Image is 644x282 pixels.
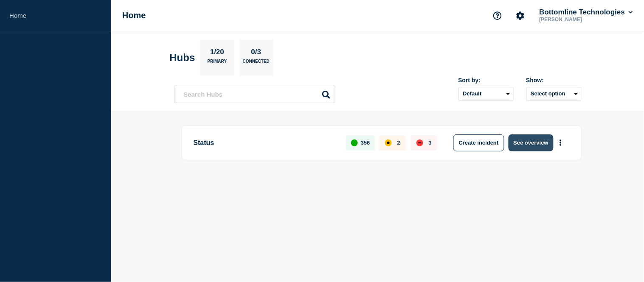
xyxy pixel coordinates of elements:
[555,135,566,151] button: More actions
[243,59,270,68] p: Connected
[397,140,400,146] p: 2
[208,59,227,68] p: Primary
[453,134,504,151] button: Create incident
[170,52,195,64] h2: Hubs
[489,7,506,25] button: Support
[122,11,146,20] h1: Home
[526,77,582,84] div: Show:
[194,134,337,151] p: Status
[538,8,635,17] button: Bottomline Technologies
[458,87,514,101] select: Sort by
[538,17,626,22] p: [PERSON_NAME]
[416,140,423,146] div: down
[458,77,514,84] div: Sort by:
[512,7,529,25] button: Account settings
[429,140,432,146] p: 3
[526,87,582,101] button: Select option
[207,48,227,59] p: 1/20
[248,48,264,59] p: 0/3
[509,134,554,151] button: See overview
[174,86,335,103] input: Search Hubs
[361,140,370,146] p: 356
[351,140,358,146] div: up
[385,140,392,146] div: affected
